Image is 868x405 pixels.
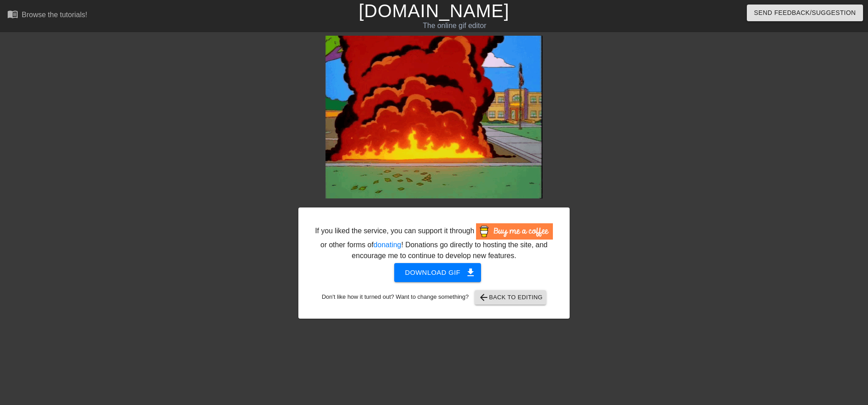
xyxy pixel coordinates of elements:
div: The online gif editor [294,20,615,31]
button: Download gif [394,263,481,282]
div: If you liked the service, you can support it through or other forms of ! Donations go directly to... [314,223,554,261]
button: Back to Editing [475,290,547,305]
a: Download gif [387,268,481,276]
span: get_app [465,267,476,278]
button: Send Feedback/Suggestion [747,5,863,21]
a: [DOMAIN_NAME] [359,1,509,21]
span: Download gif [405,267,471,278]
a: Browse the tutorials! [7,9,87,23]
img: Buy Me A Coffee [476,223,553,240]
span: Back to Editing [478,292,543,303]
div: Don't like how it turned out? Want to change something? [312,290,556,305]
a: donating [373,241,401,249]
span: menu_book [7,9,18,19]
span: arrow_back [478,292,489,303]
div: Browse the tutorials! [22,11,87,19]
img: ZLwieYFB.gif [325,36,542,198]
span: Send Feedback/Suggestion [754,7,856,19]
